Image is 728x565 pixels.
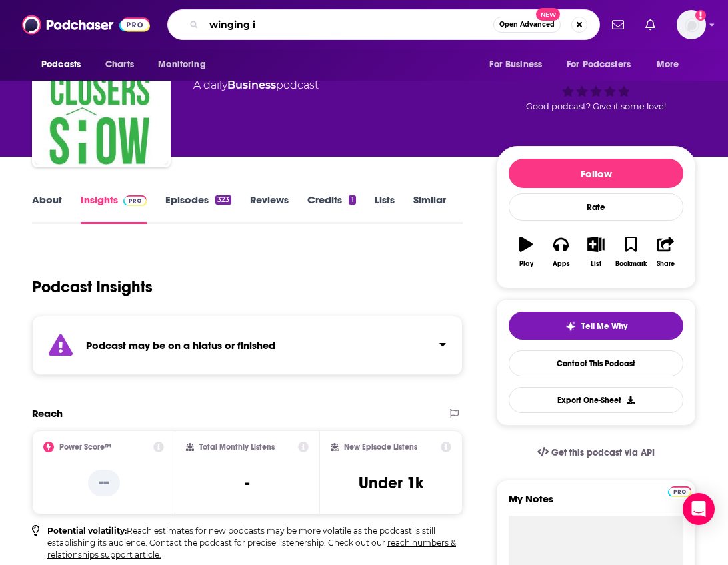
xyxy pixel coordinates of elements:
a: Reviews [250,193,289,224]
b: Potential volatility: [47,526,127,536]
span: New [536,8,560,21]
span: Charts [105,55,134,74]
a: About [32,193,62,224]
strong: Podcast may be on a hiatus or finished [86,339,275,352]
button: open menu [480,52,559,77]
span: More [657,55,679,74]
svg: Add a profile image [695,10,706,21]
div: Bookmark [615,260,647,268]
a: Credits1 [307,193,355,224]
a: Show notifications dropdown [640,13,661,36]
h2: New Episode Listens [344,442,417,452]
span: Tell Me Why [581,321,627,332]
div: 323 [215,195,231,205]
div: A daily podcast [193,77,319,93]
button: Open AdvancedNew [493,17,561,33]
div: Play [519,260,533,268]
img: tell me why sparkle [565,321,576,332]
h3: Under 1k [359,473,423,493]
button: List [579,228,613,276]
a: InsightsPodchaser Pro [81,193,147,224]
h1: Podcast Insights [32,277,153,297]
a: Lists [375,193,395,224]
a: Pro website [668,484,691,497]
a: Business [227,79,276,91]
div: Share [657,260,675,268]
img: Podchaser Pro [123,195,147,206]
img: Note Closers Show [35,31,168,165]
h2: Reach [32,407,63,420]
button: Follow [509,159,683,188]
div: Rate [509,193,683,221]
section: Click to expand status details [32,316,463,375]
button: tell me why sparkleTell Me Why [509,312,683,340]
input: Search podcasts, credits, & more... [204,14,493,35]
button: Apps [543,228,578,276]
a: Show notifications dropdown [607,13,629,36]
div: Search podcasts, credits, & more... [167,9,600,40]
button: Bookmark [613,228,648,276]
span: Monitoring [158,55,205,74]
a: Charts [97,52,142,77]
button: Export One-Sheet [509,387,683,413]
div: List [591,260,601,268]
h3: - [245,473,249,493]
button: open menu [647,52,696,77]
button: Play [509,228,543,276]
img: User Profile [677,10,706,39]
a: Similar [413,193,446,224]
div: Apps [553,260,570,268]
h2: Total Monthly Listens [199,442,275,452]
img: Podchaser Pro [668,486,691,497]
span: Logged in as AirwaveMedia [677,10,706,39]
button: open menu [32,52,98,77]
span: For Podcasters [567,55,631,74]
label: My Notes [509,492,683,516]
p: Reach estimates for new podcasts may be more volatile as the podcast is still establishing its au... [47,525,463,561]
button: Show profile menu [677,10,706,39]
div: 1 [349,195,355,205]
a: reach numbers & relationships support article. [47,538,456,560]
span: Open Advanced [499,21,555,28]
button: open menu [149,52,223,77]
a: Episodes323 [165,193,231,224]
button: Share [649,228,683,276]
div: Good podcast? Give it some love! [496,41,696,123]
img: Podchaser - Follow, Share and Rate Podcasts [22,12,150,37]
div: Open Intercom Messenger [683,493,715,525]
p: -- [88,470,120,496]
a: Get this podcast via API [527,436,665,469]
h2: Power Score™ [59,442,111,452]
span: Get this podcast via API [551,447,655,458]
a: Contact This Podcast [509,350,683,376]
span: Podcasts [41,55,81,74]
button: open menu [558,52,650,77]
span: For Business [489,55,542,74]
span: Good podcast? Give it some love! [526,101,666,111]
